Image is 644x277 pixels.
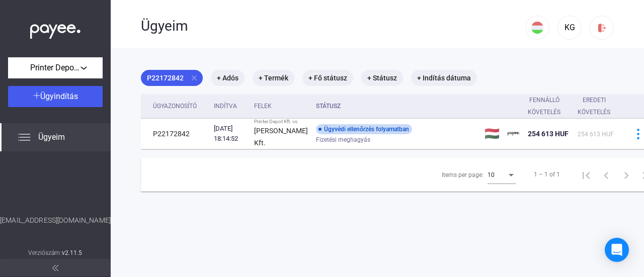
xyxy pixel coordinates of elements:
img: plus-white.svg [33,92,40,99]
div: Felek [254,100,272,112]
span: Printer Depot Kft. [30,62,80,74]
span: 254 613 HUF [528,130,569,138]
div: Ügyazonosító [153,100,197,112]
div: Felek [254,100,308,112]
td: P22172842 [141,119,210,149]
span: Ügyeim [38,131,65,143]
div: KG [561,22,578,34]
img: payee-logo [508,128,520,140]
mat-chip: + Indítás dátuma [411,70,477,86]
mat-chip: P22172842 [141,70,203,86]
mat-chip: + Adós [211,70,245,86]
div: Ügyeim [141,18,525,35]
span: 10 [488,171,495,178]
button: Printer Depot Kft. [8,57,103,78]
div: Fennálló követelés [528,94,560,118]
mat-chip: + Termék [253,70,294,86]
button: Ügyindítás [8,86,103,107]
button: logout-red [590,16,614,40]
mat-chip: + Fő státusz [302,70,353,86]
strong: [PERSON_NAME] Kft. [254,127,308,147]
mat-select: Items per page: [488,168,516,180]
div: Ügyazonosító [153,100,206,112]
strong: v2.11.5 [62,249,83,256]
div: Ügyvédi ellenőrzés folyamatban [316,124,412,134]
span: Ügyindítás [40,91,78,101]
span: Fizetési meghagyás [316,134,370,146]
div: Printer Depot Kft. vs [254,119,308,125]
img: white-payee-white-dot.svg [30,19,80,39]
button: First page [576,164,596,184]
th: Státusz [312,94,480,119]
span: 254 613 HUF [578,131,614,138]
button: KG [557,16,582,40]
div: 1 – 1 of 1 [534,168,560,180]
div: [DATE] 18:14:52 [214,124,246,144]
button: HU [525,16,549,40]
mat-chip: + Státusz [361,70,403,86]
div: Eredeti követelés [578,94,619,118]
button: Next page [616,164,636,184]
td: 🇭🇺 [480,119,504,149]
button: Previous page [596,164,616,184]
div: Items per page: [442,169,484,181]
img: arrow-double-left-grey.svg [52,265,58,271]
div: Eredeti követelés [578,94,610,118]
div: Open Intercom Messenger [605,238,629,262]
div: Indítva [214,100,237,112]
img: more-blue [633,129,643,139]
mat-icon: close [190,73,199,82]
img: list.svg [18,131,30,143]
img: logout-red [597,23,607,33]
img: HU [531,22,543,34]
div: Indítva [214,100,246,112]
div: Fennálló követelés [528,94,570,118]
